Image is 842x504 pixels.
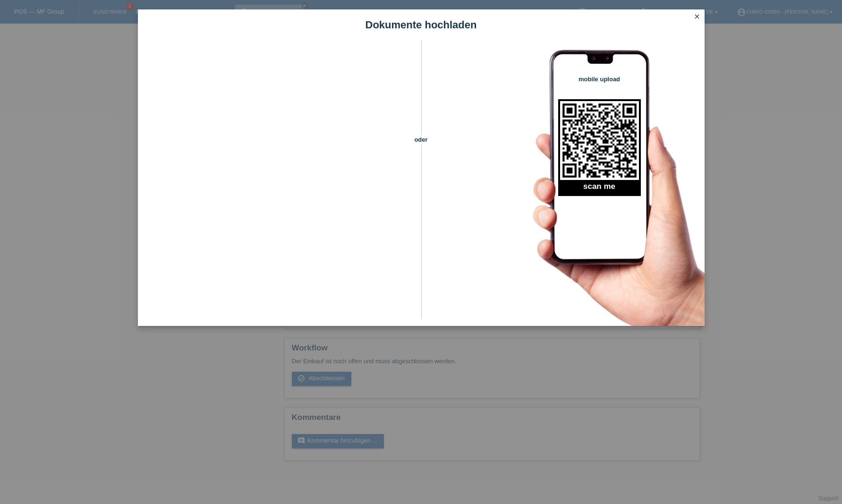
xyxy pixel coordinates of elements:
[558,76,641,83] h4: mobile upload
[558,182,641,196] h2: scan me
[152,64,405,300] iframe: Upload
[693,13,701,20] i: close
[405,135,438,145] span: oder
[691,12,703,23] a: close
[138,19,705,31] h1: Dokumente hochladen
